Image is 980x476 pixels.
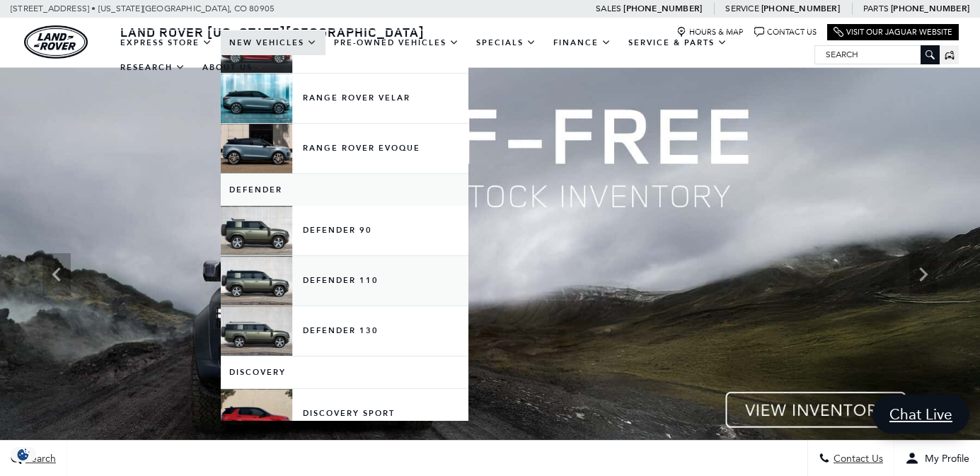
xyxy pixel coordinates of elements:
a: New Vehicles [221,30,325,55]
a: Discovery [221,356,468,388]
div: Next [909,253,938,296]
a: Contact Us [754,27,817,37]
a: land-rover [24,25,88,59]
span: Service [725,4,759,13]
a: Chat Live [872,395,969,434]
a: Pre-Owned Vehicles [325,30,468,55]
a: Defender 110 [221,256,468,306]
img: Opt-Out Icon [7,447,40,462]
a: Land Rover [US_STATE][GEOGRAPHIC_DATA] [112,23,433,40]
section: Click to Open Cookie Consent Modal [7,447,40,462]
a: Range Rover Evoque [221,124,468,173]
a: Hours & Map [676,27,744,37]
a: Service & Parts [620,30,736,55]
span: My Profile [919,453,969,465]
a: Discovery Sport [221,389,468,439]
a: Defender 90 [221,206,468,255]
a: Finance [545,30,620,55]
a: Defender 130 [221,306,468,356]
span: Parts [863,4,889,13]
span: Chat Live [882,405,959,424]
a: Visit Our Jaguar Website [834,27,952,37]
a: [STREET_ADDRESS] • [US_STATE][GEOGRAPHIC_DATA], CO 80905 [11,4,275,13]
span: Contact Us [830,453,883,465]
a: [PHONE_NUMBER] [623,3,702,14]
input: Search [815,46,939,63]
button: Open user profile menu [894,441,980,476]
a: [PHONE_NUMBER] [891,3,969,14]
a: About Us [194,55,274,80]
a: Range Rover Velar [221,74,468,123]
a: Research [112,55,194,80]
nav: Main Navigation [112,30,814,80]
a: Defender [221,174,468,206]
a: Specials [468,30,545,55]
div: Previous [42,253,71,296]
span: Sales [596,4,621,13]
a: EXPRESS STORE [112,30,221,55]
a: [PHONE_NUMBER] [761,3,840,14]
span: Land Rover [US_STATE][GEOGRAPHIC_DATA] [120,23,425,40]
img: Land Rover [24,25,88,59]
